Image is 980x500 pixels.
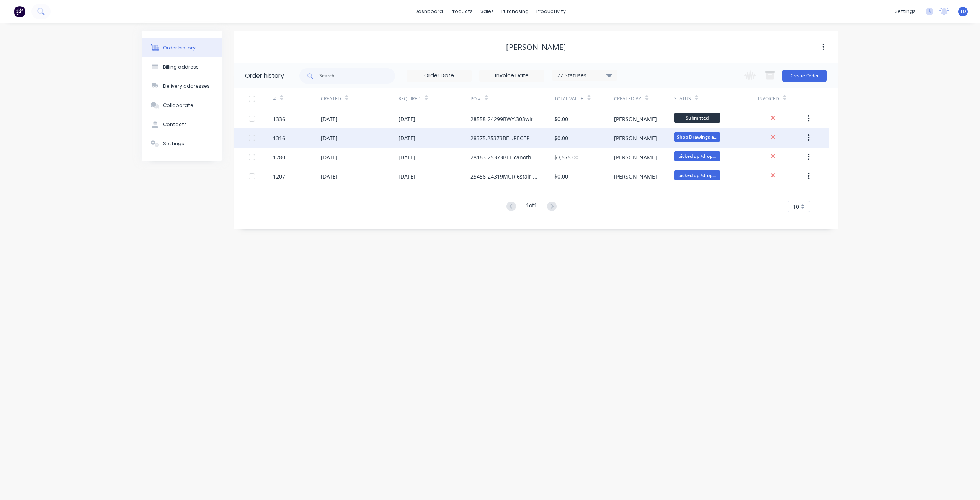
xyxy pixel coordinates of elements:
span: Submitted [674,113,720,123]
div: PO # [470,88,554,109]
div: PO # [470,95,481,102]
button: Delivery addresses [142,77,222,96]
button: Settings [142,134,222,153]
button: Order history [142,38,222,57]
div: [DATE] [399,115,415,123]
input: Invoice Date [480,70,544,82]
div: $3,575.00 [554,153,578,161]
div: productivity [532,6,570,17]
div: Created By [614,95,641,102]
span: 10 [793,203,799,211]
div: purchasing [498,6,532,17]
div: $0.00 [554,172,568,180]
img: Factory [14,6,25,17]
div: Collaborate [163,102,193,109]
div: [PERSON_NAME] [614,115,657,123]
div: [PERSON_NAME] [506,43,566,52]
div: 1 of 1 [526,201,537,212]
span: picked up /drop... [674,151,720,161]
div: # [273,95,276,102]
div: [DATE] [321,134,338,142]
div: Required [399,88,470,109]
div: Total Value [554,95,583,102]
div: Total Value [554,88,614,109]
div: [PERSON_NAME] [614,153,657,161]
div: [DATE] [321,172,338,180]
span: TD [960,8,966,15]
div: Order history [163,44,196,51]
div: Created [321,95,341,102]
div: [DATE] [321,153,338,161]
div: 28558-24299BWY.303wir [470,115,533,123]
div: 1316 [273,134,285,142]
div: Status [674,95,691,102]
div: Settings [163,140,184,147]
input: Search... [319,68,395,84]
div: Contacts [163,121,187,128]
div: [DATE] [399,153,415,161]
a: dashboard [411,6,447,17]
div: [DATE] [399,172,415,180]
div: Order history [245,71,284,80]
input: Order Date [407,70,471,82]
span: picked up /drop... [674,170,720,180]
div: [DATE] [321,115,338,123]
div: 25456-24319MUR.6stair revised [470,172,539,180]
div: Created By [614,88,674,109]
div: Delivery addresses [163,83,210,90]
div: 1336 [273,115,285,123]
div: 1207 [273,172,285,180]
div: products [447,6,477,17]
div: 27 Statuses [552,71,617,80]
div: Status [674,88,758,109]
div: Invoiced [758,88,806,109]
button: Contacts [142,115,222,134]
button: Create Order [782,70,827,82]
button: Billing address [142,57,222,77]
div: Required [399,95,421,102]
div: sales [477,6,498,17]
div: 1280 [273,153,285,161]
div: $0.00 [554,115,568,123]
div: Created [321,88,399,109]
div: [DATE] [399,134,415,142]
div: # [273,88,321,109]
span: Shop Drawings a... [674,132,720,142]
div: $0.00 [554,134,568,142]
div: 28375.25373BEL.RECEP [470,134,529,142]
div: Billing address [163,64,199,70]
div: Invoiced [758,95,779,102]
div: 28163-25373BEL.canoth [470,153,531,161]
button: Collaborate [142,96,222,115]
div: [PERSON_NAME] [614,172,657,180]
div: [PERSON_NAME] [614,134,657,142]
div: settings [891,6,920,17]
